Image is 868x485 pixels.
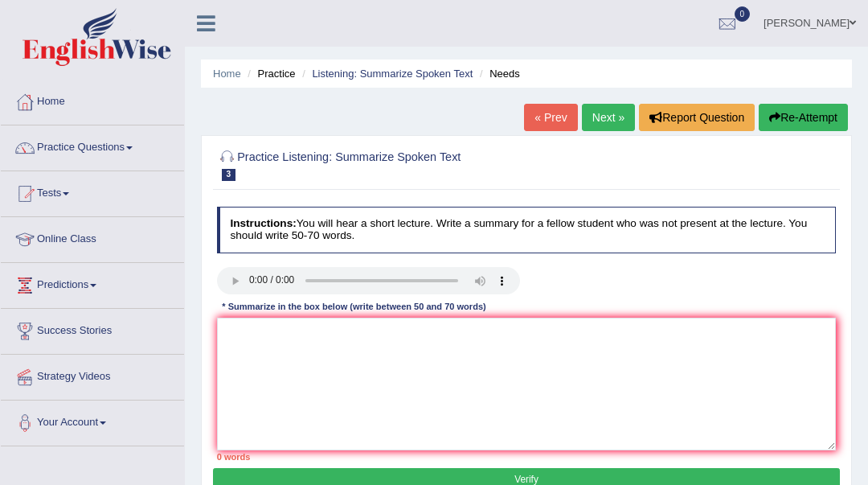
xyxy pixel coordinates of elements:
[222,169,236,181] span: 3
[217,147,601,181] h2: Practice Listening: Summarize Spoken Text
[582,104,635,131] a: Next »
[1,309,184,349] a: Success Stories
[244,66,295,81] li: Practice
[759,104,848,131] button: Re-Attempt
[213,68,241,80] a: Home
[217,207,837,253] h4: You will hear a short lecture. Write a summary for a fellow student who was not present at the le...
[476,66,520,81] li: Needs
[230,217,296,229] b: Instructions:
[1,217,184,257] a: Online Class
[217,301,492,314] div: * Summarize in the box below (write between 50 and 70 words)
[1,401,184,441] a: Your Account
[1,80,184,120] a: Home
[1,125,184,166] a: Practice Questions
[735,6,751,22] span: 0
[1,171,184,212] a: Tests
[639,104,755,131] button: Report Question
[1,355,184,395] a: Strategy Videos
[217,450,837,463] div: 0 words
[1,263,184,303] a: Predictions
[524,104,577,131] a: « Prev
[312,68,473,80] a: Listening: Summarize Spoken Text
